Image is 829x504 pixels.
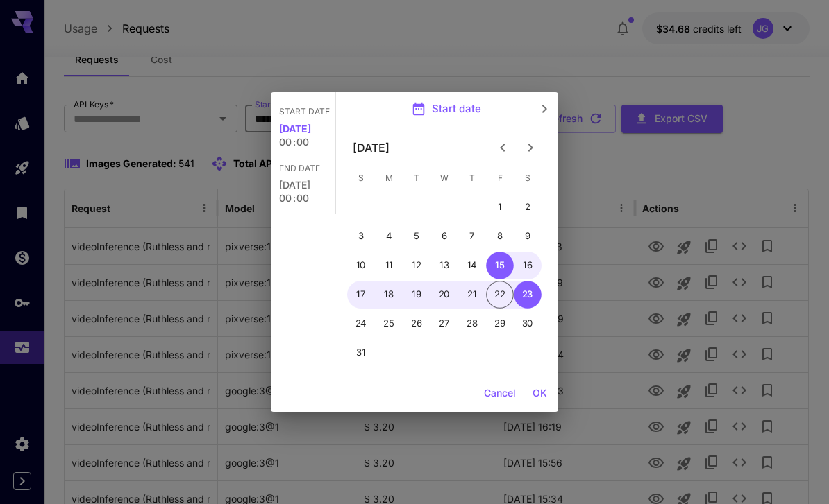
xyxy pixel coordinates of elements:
button: Start date [406,94,489,123]
span: Wednesday [432,164,457,192]
span: Saturday [515,164,540,192]
span: Sunday [349,164,374,192]
div: [DATE] [353,139,390,156]
button: [DATE] [279,123,311,136]
span: : [293,136,296,149]
button: 7 [458,223,486,250]
span: : [293,192,296,205]
button: 31 [347,339,375,367]
button: Open next view [530,95,558,123]
button: 4 [375,223,403,250]
button: 14 [458,252,486,279]
button: 00 [296,192,309,205]
button: 9 [514,223,542,250]
button: 1 [486,193,514,221]
button: 18 [375,281,403,309]
button: Cancel [478,381,521,406]
button: Previous month [489,134,517,162]
button: 26 [403,310,430,338]
button: 19 [403,281,430,309]
button: 00 [279,192,292,205]
button: 29 [486,310,514,338]
button: 23 [514,281,542,309]
button: 24 [347,310,375,338]
button: 6 [430,223,458,250]
span: Start date [279,101,330,123]
button: 20 [430,281,458,309]
span: Friday [487,164,512,192]
button: Next month [517,134,544,162]
button: 00 [296,136,309,149]
button: 00 [279,136,292,149]
button: [DATE] [279,179,310,192]
button: 27 [430,310,458,338]
span: Tuesday [404,164,429,192]
button: OK [527,381,553,406]
button: 25 [375,310,403,338]
span: End date [279,157,320,180]
button: 12 [403,252,430,279]
button: 22 [486,281,514,309]
button: 15 [486,252,514,279]
span: Monday [376,164,401,192]
button: 17 [347,281,375,309]
button: 2 [514,193,542,221]
button: 30 [514,310,542,338]
button: 16 [514,252,542,279]
button: 21 [458,281,486,309]
button: 5 [403,223,430,250]
button: 8 [486,223,514,250]
button: 10 [347,252,375,279]
button: 13 [430,252,458,279]
button: 3 [347,223,375,250]
button: 28 [458,310,486,338]
button: 11 [375,252,403,279]
span: Thursday [460,164,485,192]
